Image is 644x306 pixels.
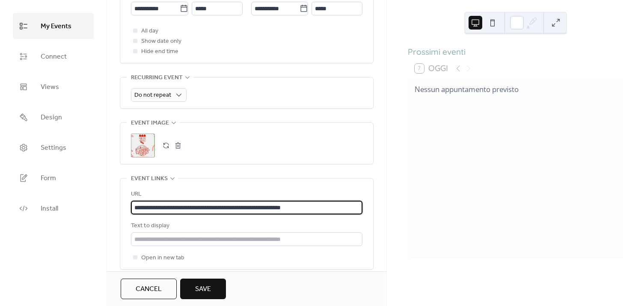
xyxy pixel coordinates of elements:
span: Cancel [136,284,162,294]
a: Connect [13,43,94,69]
div: Prossimi eventi [408,46,623,58]
a: Settings [13,134,94,160]
button: Save [180,279,226,299]
span: Event links [131,174,168,184]
a: Views [13,74,94,100]
span: Connect [41,50,67,63]
button: Cancel [121,279,177,299]
a: Form [13,165,94,191]
span: Settings [41,141,66,154]
div: URL [131,189,361,199]
a: My Events [13,13,94,39]
a: Install [13,195,94,221]
span: Show date only [141,36,181,47]
div: Text to display [131,221,361,231]
span: Hide end time [141,47,178,57]
span: Design [41,111,62,124]
span: Recurring event [131,73,183,83]
span: Do not repeat [134,89,171,101]
span: Install [41,202,58,215]
span: Save [195,284,211,294]
span: Event image [131,118,169,128]
span: My Events [41,20,71,33]
span: Open in new tab [141,253,184,263]
span: Form [41,172,56,185]
span: All day [141,26,158,36]
span: Views [41,80,59,94]
a: Design [13,104,94,130]
div: Nessun appuntamento previsto [415,84,616,94]
div: ; [131,134,155,157]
